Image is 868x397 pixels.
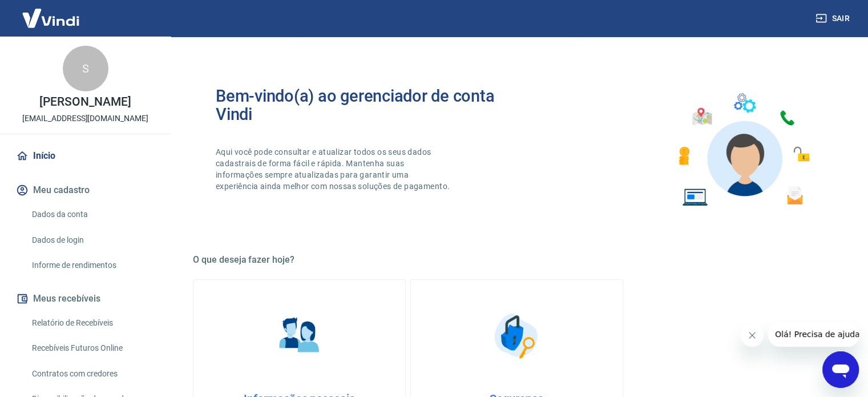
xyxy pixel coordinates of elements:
[27,228,157,252] a: Dados de login
[39,96,131,108] p: [PERSON_NAME]
[216,87,517,123] h2: Bem-vindo(a) ao gerenciador de conta Vindi
[14,1,88,35] img: Vindi
[741,324,764,347] iframe: Fechar mensagem
[822,351,859,388] iframe: Botão para abrir a janela de mensagens
[22,113,148,125] p: [EMAIL_ADDRESS][DOMAIN_NAME]
[14,143,157,169] a: Início
[14,178,157,203] button: Meu cadastro
[27,336,157,360] a: Recebíveis Futuros Online
[63,46,108,91] div: S
[271,307,328,364] img: Informações pessoais
[27,203,157,226] a: Dados da conta
[216,146,452,192] p: Aqui você pode consultar e atualizar todos os seus dados cadastrais de forma fácil e rápida. Mant...
[14,286,157,311] button: Meus recebíveis
[768,322,859,347] iframe: Mensagem da empresa
[27,362,157,386] a: Contratos com credores
[193,254,841,266] h5: O que deseja fazer hoje?
[813,8,854,29] button: Sair
[7,8,96,17] span: Olá! Precisa de ajuda?
[27,311,157,335] a: Relatório de Recebíveis
[27,254,157,277] a: Informe de rendimentos
[488,307,546,364] img: Segurança
[668,87,818,213] img: Imagem de um avatar masculino com diversos icones exemplificando as funcionalidades do gerenciado...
